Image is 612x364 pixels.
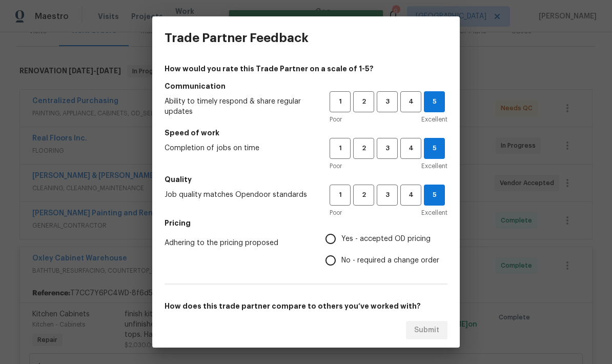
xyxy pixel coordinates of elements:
span: Adhering to the pricing proposed [165,238,309,248]
span: 3 [378,96,397,108]
span: 3 [378,189,397,201]
h5: Quality [165,174,447,185]
button: 3 [377,138,398,159]
span: 4 [401,143,420,154]
button: 2 [353,138,374,159]
span: Poor [330,208,342,218]
button: 4 [400,138,421,159]
span: 2 [354,189,373,201]
span: 5 [424,143,444,154]
span: 2 [354,143,373,154]
span: Completion of jobs on time [165,143,313,153]
span: 3 [378,143,397,154]
button: 5 [424,185,445,206]
h4: How would you rate this Trade Partner on a scale of 1-5? [165,64,447,74]
span: Ability to timely respond & share regular updates [165,96,313,117]
span: 1 [331,189,350,201]
span: Yes - accepted OD pricing [341,234,431,245]
button: 1 [330,138,351,159]
span: Excellent [421,114,447,125]
div: Pricing [325,228,447,271]
h3: Trade Partner Feedback [165,31,309,45]
button: 1 [330,185,351,206]
span: 1 [331,143,350,154]
button: 3 [377,91,398,112]
span: Excellent [421,161,447,171]
span: Job quality matches Opendoor standards [165,190,313,200]
button: 5 [424,138,445,159]
button: 4 [400,91,421,112]
span: 5 [424,189,444,201]
span: 5 [424,96,444,108]
button: 1 [330,91,351,112]
span: 4 [401,189,420,201]
span: Excellent [421,208,447,218]
span: 1 [331,96,350,108]
span: 4 [401,96,420,108]
button: 3 [377,185,398,206]
button: 2 [353,185,374,206]
button: 4 [400,185,421,206]
button: 2 [353,91,374,112]
h5: Pricing [165,218,447,228]
button: 5 [424,91,445,112]
span: No - required a change order [341,255,439,266]
h5: Speed of work [165,128,447,138]
h5: How does this trade partner compare to others you’ve worked with? [165,301,447,311]
span: Poor [330,114,342,125]
h5: Communication [165,81,447,91]
span: Poor [330,161,342,171]
span: 2 [354,96,373,108]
